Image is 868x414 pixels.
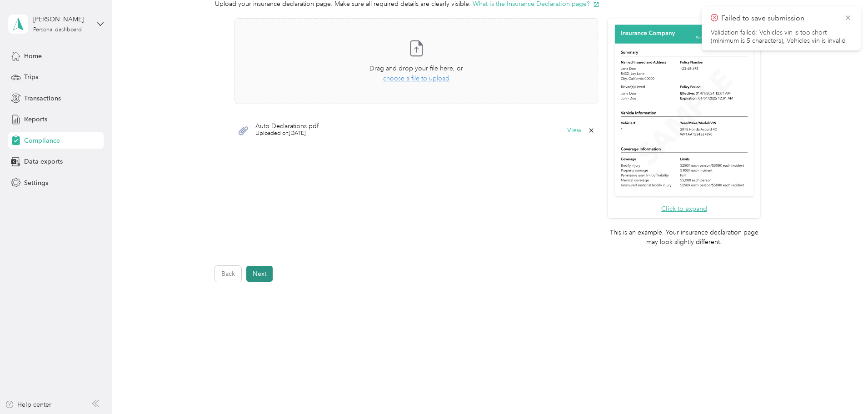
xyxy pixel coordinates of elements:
button: View [567,127,581,134]
span: Trips [24,72,38,82]
span: choose a file to upload [383,75,449,82]
p: This is an example. Your insurance declaration page may look slightly different. [608,228,760,247]
iframe: Everlance-gr Chat Button Frame [817,363,868,414]
li: Validation failed: Vehicles vin is too short (minimum is 5 characters), Vehicles vin is invalid [711,29,852,45]
button: Next [246,266,273,282]
span: Auto Declarations.pdf [255,123,319,130]
span: Drag and drop your file here, or [369,65,463,72]
span: Compliance [24,136,60,145]
button: Click to expand [661,204,707,214]
span: Home [24,51,42,61]
img: Sample insurance declaration [613,23,756,199]
div: Personal dashboard [33,27,82,33]
span: Data exports [24,157,63,166]
span: Settings [24,178,48,188]
button: Help center [5,400,51,409]
span: Drag and drop your file here, orchoose a file to upload [235,19,598,104]
p: Failed to save submission [721,13,838,24]
span: Uploaded on [DATE] [255,130,319,138]
button: Back [215,266,241,282]
span: Transactions [24,94,61,103]
span: Reports [24,115,47,124]
div: [PERSON_NAME] [33,15,90,24]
